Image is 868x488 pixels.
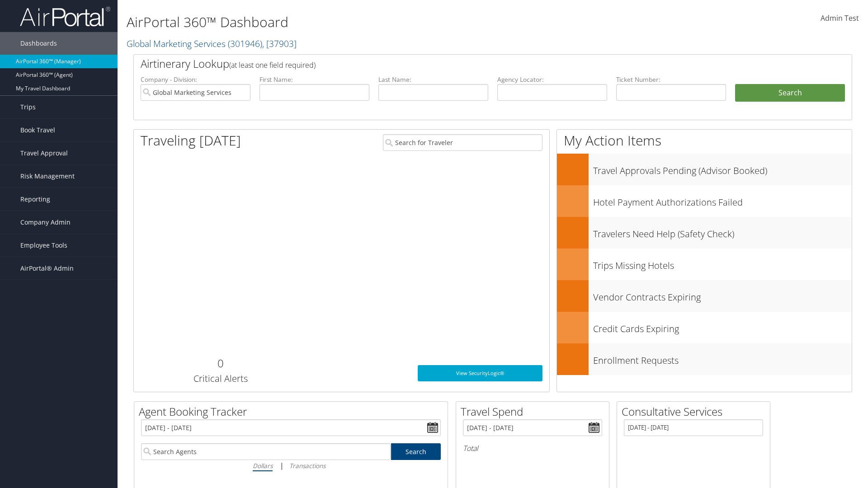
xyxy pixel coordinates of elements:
a: Enrollment Requests [557,343,852,375]
h3: Critical Alerts [141,372,300,385]
h1: Traveling [DATE] [141,131,241,150]
a: Travelers Need Help (Safety Check) [557,217,852,249]
h2: Airtinerary Lookup [141,56,785,71]
span: Reporting [20,188,50,211]
button: Search [735,84,845,102]
h3: Trips Missing Hotels [593,255,852,272]
label: Company - Division: [141,75,250,84]
input: Search for Traveler [383,134,542,151]
i: Dollars [253,461,273,470]
span: Company Admin [20,211,71,234]
input: Search Agents [141,443,391,460]
span: Dashboards [20,32,57,55]
a: Search [391,443,441,460]
a: Credit Cards Expiring [557,312,852,343]
label: Ticket Number: [616,75,726,84]
h1: My Action Items [557,131,852,150]
h1: AirPortal 360™ Dashboard [127,13,615,32]
h2: Consultative Services [622,404,770,419]
label: First Name: [259,75,369,84]
span: Travel Approval [20,142,68,164]
span: Book Travel [20,119,55,141]
span: Trips [20,96,36,118]
h3: Credit Cards Expiring [593,318,852,335]
h3: Hotel Payment Authorizations Failed [593,192,852,209]
h3: Enrollment Requests [593,350,852,367]
a: View SecurityLogic® [418,365,542,381]
div: | [141,460,441,471]
a: Global Marketing Services [127,38,297,50]
span: AirPortal® Admin [20,257,74,280]
a: Hotel Payment Authorizations Failed [557,185,852,217]
span: , [ 37903 ] [262,38,297,50]
label: Agency Locator: [497,75,607,84]
span: Employee Tools [20,234,67,257]
span: Admin Test [821,13,859,23]
span: ( 301946 ) [228,38,262,50]
span: Risk Management [20,165,75,188]
h3: Travel Approvals Pending (Advisor Booked) [593,160,852,177]
h2: Travel Spend [461,404,609,419]
a: Vendor Contracts Expiring [557,280,852,312]
a: Admin Test [821,5,859,33]
span: (at least one field required) [229,60,316,70]
h6: Total [463,443,602,453]
i: Transactions [289,461,325,470]
h3: Vendor Contracts Expiring [593,286,852,304]
label: Last Name: [378,75,488,84]
a: Trips Missing Hotels [557,249,852,280]
a: Travel Approvals Pending (Advisor Booked) [557,154,852,185]
h3: Travelers Need Help (Safety Check) [593,223,852,240]
h2: 0 [141,356,300,371]
h2: Agent Booking Tracker [139,404,448,419]
img: airportal-logo.png [20,6,110,27]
